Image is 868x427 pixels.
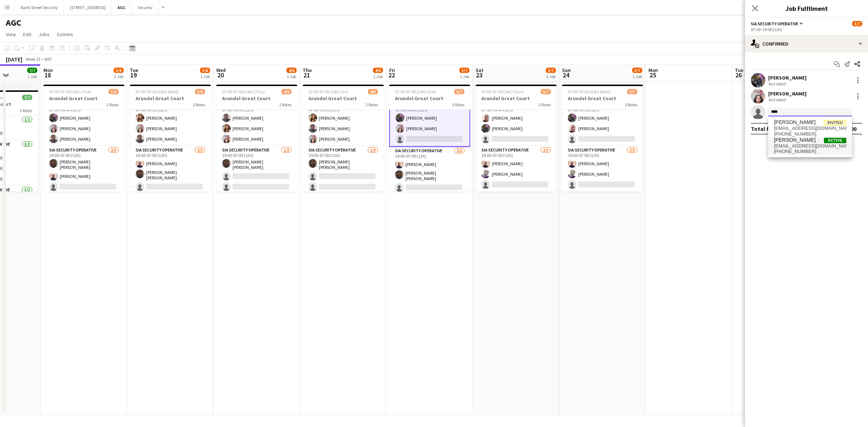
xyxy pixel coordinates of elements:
span: 07:00-07:00 (24h) (Fri) [309,89,348,94]
h3: Arundel Great Court [476,95,557,102]
span: 5/6 [109,89,119,94]
app-card-role: SIA Security Operative2/319:00-07:00 (12h)[PERSON_NAME][PERSON_NAME] [562,146,643,192]
a: Jobs [36,30,52,39]
span: Ahmed Jalloh [774,137,816,143]
span: Jobs [39,31,50,38]
span: 20 [215,71,226,79]
span: 5/7 [454,89,464,94]
span: 07:00-07:00 (24h) (Sat) [395,89,436,94]
span: 5/6 [200,68,210,73]
div: 1 Job [633,74,642,79]
span: 26 [734,71,743,79]
div: 07:00-19:00 (12h) [751,27,862,32]
span: 3 Roles [625,102,637,107]
h3: Arundel Great Court [130,95,211,102]
span: Mon [43,67,53,73]
div: Not rated [768,81,787,86]
div: 1 Job [460,74,469,79]
span: 2 Roles [193,102,205,107]
span: Edit [23,31,31,38]
app-job-card: 07:00-07:00 (24h) (Wed)5/6Arundel Great Court2 RolesSIA Security Operative3/307:00-19:00 (12h)[PE... [130,85,211,192]
span: Fri [389,67,395,73]
h3: Arundel Great Court [562,95,643,102]
h3: Job Fulfilment [745,4,868,13]
span: 5/7 [459,68,469,73]
span: +447475709730 [774,131,846,137]
div: 1 Job [546,74,556,79]
button: AGC [112,0,132,14]
a: Edit [20,30,34,39]
div: BST [45,56,52,62]
div: 07:00-07:00 (24h) (Tue)5/6Arundel Great Court2 RolesSIA Security Operative3/307:00-19:00 (12h)[PE... [43,85,124,192]
span: Mon [648,67,658,73]
app-job-card: 07:00-07:00 (24h) (Fri)4/6Arundel Great Court2 RolesSIA Security Operative3/307:00-19:00 (12h)[PE... [303,85,384,192]
app-card-role: SIA Security Operative1/319:00-07:00 (12h)[PERSON_NAME] [PERSON_NAME] [216,146,297,194]
app-card-role: SIA Security Operative2/307:00-19:00 (12h)[PERSON_NAME][PERSON_NAME] [476,101,557,146]
div: [PERSON_NAME] [768,74,807,81]
span: 18 [42,71,53,79]
h3: Arundel Great Court [43,95,124,102]
span: 23 [475,71,484,79]
app-card-role: SIA Security Operative2/319:00-07:00 (12h)[PERSON_NAME][PERSON_NAME] [476,146,557,192]
span: 25 [647,71,658,79]
span: atejan.2012@yahoo.com [774,143,846,149]
span: 07:00-07:00 (24h) (Wed) [136,89,179,94]
span: Tue [130,67,138,73]
span: 19 [129,71,138,79]
span: Abu bakarr JALLOH [774,119,816,125]
span: 4/6 [373,68,383,73]
span: 5/6 [195,89,205,94]
app-card-role: SIA Security Operative3/307:00-19:00 (12h)[PERSON_NAME][PERSON_NAME][PERSON_NAME] [43,101,124,146]
div: 1 Job [200,74,210,79]
h3: Arundel Great Court [389,95,470,102]
span: 2 Roles [106,102,119,107]
span: 2 Roles [279,102,292,107]
div: [PERSON_NAME] [768,90,807,97]
span: Sat [476,67,484,73]
div: Not rated [768,97,787,102]
app-job-card: 07:00-07:00 (24h) (Mon)5/7Arundel Great Court3 Roles07:00-19:00 (12h)[PERSON_NAME]SIA Security Op... [562,85,643,192]
app-card-role: SIA Security Operative1/319:00-07:00 (12h)[PERSON_NAME] [PERSON_NAME] [303,146,384,194]
span: View [6,31,16,38]
span: 3 Roles [539,102,551,107]
app-card-role: SIA Security Operative2/307:00-19:00 (12h)[PERSON_NAME][PERSON_NAME] [389,100,470,147]
span: 07:00-07:00 (24h) (Thu) [222,89,265,94]
span: 3 Roles [20,108,32,113]
h3: Arundel Great Court [216,95,297,102]
span: 5/7 [541,89,551,94]
div: 1 Job [27,74,37,79]
span: Invited [824,120,846,125]
app-job-card: 07:00-07:00 (24h) (Thu)4/6Arundel Great Court2 RolesSIA Security Operative3/307:00-19:00 (12h)[PE... [216,85,297,192]
button: Security [132,0,159,14]
span: Comms [57,31,73,38]
span: kulujalloh1@gmail.com [774,125,846,131]
span: 5/7 [546,68,556,73]
span: 24 [561,71,571,79]
span: 5/6 [114,68,124,73]
span: Week 33 [24,56,42,62]
div: 1 Job [373,74,383,79]
app-card-role: SIA Security Operative3/307:00-19:00 (12h)[PERSON_NAME][PERSON_NAME][PERSON_NAME] [130,101,211,146]
span: 7/7 [27,68,37,73]
a: View [3,30,19,39]
span: 07:00-07:00 (24h) (Mon) [568,89,611,94]
span: 4/6 [286,68,297,73]
div: [DATE] [6,56,22,63]
span: 7/7 [22,95,32,100]
span: 5/7 [627,89,637,94]
h1: AGC [6,17,21,28]
app-job-card: 07:00-07:00 (24h) (Sun)5/7Arundel Great Court3 Roles07:00-19:00 (12h)[PERSON_NAME]SIA Security Op... [476,85,557,192]
a: Comms [54,30,76,39]
span: Thu [303,67,312,73]
span: 07:00-07:00 (24h) (Tue) [49,89,91,94]
app-job-card: 07:00-07:00 (24h) (Sat)5/7Arundel Great Court3 Roles07:00-19:00 (12h)[PERSON_NAME]SIA Security Op... [389,85,470,192]
app-card-role: SIA Security Operative3/307:00-19:00 (12h)[PERSON_NAME][PERSON_NAME][PERSON_NAME] [216,101,297,146]
app-card-role: SIA Security Operative2/319:00-07:00 (12h)[PERSON_NAME] [PERSON_NAME][PERSON_NAME] [43,146,124,194]
span: 5/7 [632,68,642,73]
